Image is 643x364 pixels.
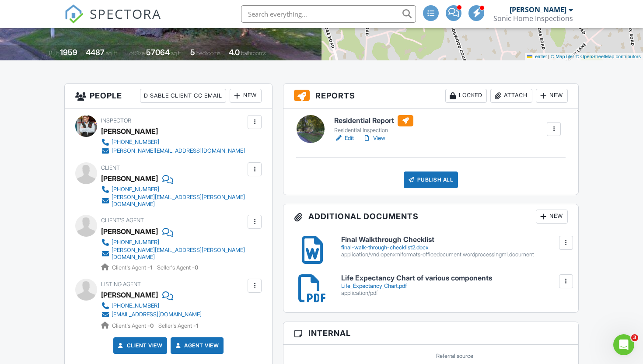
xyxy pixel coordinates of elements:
a: Life Expectancy Chart of various components Life_Expectancy_Chart.pdf application/pdf [341,274,568,297]
div: 4.0 [229,48,240,57]
input: Search everything... [241,5,416,23]
strong: 0 [150,322,154,329]
span: Listing Agent [101,281,141,287]
div: New [536,89,568,103]
div: Life_Expectancy_Chart.pdf [341,283,568,290]
span: Client's Agent - [112,322,155,329]
div: Sonic Home Inspections [493,14,573,23]
span: Client [101,164,120,171]
label: Referral source [436,352,473,360]
span: Inspector [101,117,131,124]
span: sq. ft. [106,50,118,56]
a: [PERSON_NAME][EMAIL_ADDRESS][PERSON_NAME][DOMAIN_NAME] [101,194,245,208]
h6: Residential Report [334,115,413,126]
h3: Reports [283,84,578,108]
a: Edit [334,134,354,143]
div: 57064 [146,48,170,57]
span: Seller's Agent - [158,322,198,329]
div: Locked [445,89,487,103]
strong: 1 [196,322,198,329]
a: Leaflet [527,54,547,59]
span: sq.ft. [171,50,182,56]
span: bedrooms [196,50,220,56]
div: Residential Inspection [334,127,413,134]
div: New [536,210,568,224]
strong: 1 [150,264,152,271]
span: Client's Agent [101,217,144,224]
iframe: Intercom live chat [613,334,634,355]
div: [PERSON_NAME] [510,5,566,14]
a: [PHONE_NUMBER] [101,138,245,147]
span: SPECTORA [90,4,161,23]
div: Disable Client CC Email [140,89,226,103]
a: [PERSON_NAME] [101,225,158,238]
span: Built [49,50,59,56]
span: 3 [631,334,638,341]
div: 4487 [86,48,105,57]
span: Lot Size [126,50,145,56]
div: [PERSON_NAME][EMAIL_ADDRESS][PERSON_NAME][DOMAIN_NAME] [112,247,245,261]
div: [PHONE_NUMBER] [112,186,159,193]
div: 5 [190,48,195,57]
div: 1959 [60,48,77,57]
a: SPECTORA [64,12,161,30]
div: [PERSON_NAME] [101,172,158,185]
div: Publish All [404,171,458,188]
div: [PHONE_NUMBER] [112,139,159,146]
div: final-walk-through-checklist2.docx [341,244,568,251]
a: View [363,134,385,143]
h6: Final Walkthrough Checklist [341,236,568,244]
a: [PHONE_NUMBER] [101,301,202,310]
h3: Additional Documents [283,204,578,229]
a: Residential Report Residential Inspection [334,115,413,134]
h6: Life Expectancy Chart of various components [341,274,568,282]
div: [PERSON_NAME][EMAIL_ADDRESS][DOMAIN_NAME] [112,147,245,154]
a: [PERSON_NAME][EMAIL_ADDRESS][DOMAIN_NAME] [101,147,245,155]
div: [PERSON_NAME][EMAIL_ADDRESS][PERSON_NAME][DOMAIN_NAME] [112,194,245,208]
a: [EMAIL_ADDRESS][DOMAIN_NAME] [101,310,202,319]
a: [PHONE_NUMBER] [101,238,245,247]
div: New [230,89,262,103]
a: [PERSON_NAME] [101,288,158,301]
a: © MapTiler [551,54,574,59]
div: application/pdf [341,290,568,297]
div: application/vnd.openxmlformats-officedocument.wordprocessingml.document [341,251,568,258]
span: bathrooms [241,50,266,56]
a: Agent View [174,341,219,350]
span: Client's Agent - [112,264,154,271]
h3: Internal [283,322,578,345]
div: [PERSON_NAME] [101,125,158,138]
a: [PERSON_NAME][EMAIL_ADDRESS][PERSON_NAME][DOMAIN_NAME] [101,247,245,261]
a: Client View [116,341,163,350]
div: [EMAIL_ADDRESS][DOMAIN_NAME] [112,311,202,318]
h3: People [65,84,272,108]
div: [PHONE_NUMBER] [112,239,159,246]
a: © OpenStreetMap contributors [576,54,641,59]
a: [PHONE_NUMBER] [101,185,245,194]
span: Seller's Agent - [157,264,198,271]
strong: 0 [195,264,198,271]
a: Final Walkthrough Checklist final-walk-through-checklist2.docx application/vnd.openxmlformats-off... [341,236,568,258]
div: [PHONE_NUMBER] [112,302,159,309]
img: The Best Home Inspection Software - Spectora [64,4,84,24]
div: Attach [490,89,532,103]
span: | [548,54,549,59]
